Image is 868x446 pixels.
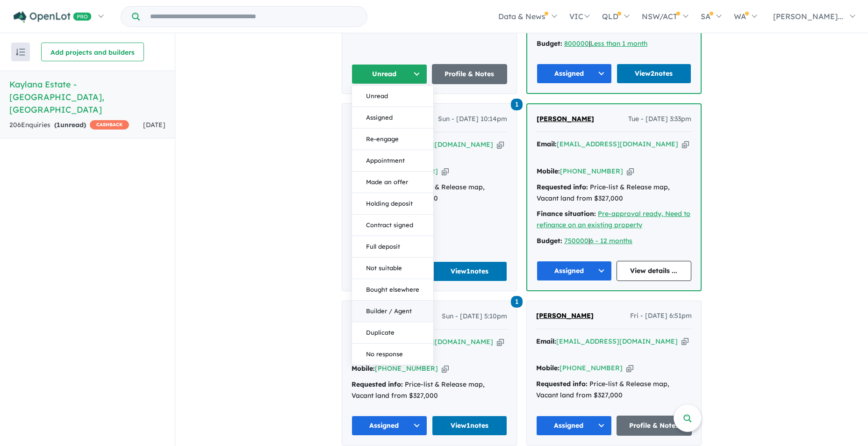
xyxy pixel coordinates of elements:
div: 206 Enquir ies [9,120,129,131]
input: Try estate name, suburb, builder or developer [142,7,365,27]
strong: Finance situation: [537,209,596,218]
a: [EMAIL_ADDRESS][DOMAIN_NAME] [556,337,678,345]
strong: Mobile: [352,364,375,373]
strong: Mobile: [537,167,560,175]
a: View1notes [432,261,508,281]
span: 1 [511,296,523,308]
a: [PHONE_NUMBER] [560,364,623,372]
button: Assigned [536,416,612,436]
a: View2notes [617,64,692,84]
strong: Mobile: [536,364,560,372]
a: [EMAIL_ADDRESS][DOMAIN_NAME] [557,140,678,148]
a: Less than 1 month [590,39,647,48]
strong: ( unread) [54,121,86,129]
span: 1 [511,99,523,110]
button: Re-engage [352,129,433,150]
button: Holding deposit [352,193,433,215]
div: | [537,236,691,247]
img: Openlot PRO Logo White [14,11,92,23]
button: Copy [627,166,634,176]
a: Profile & Notes [617,416,692,436]
button: Copy [442,166,449,176]
button: Not suitable [352,258,433,279]
strong: Requested info: [352,380,403,388]
a: 1 [511,98,523,110]
a: [PHONE_NUMBER] [560,167,623,175]
button: Builder / Agent [352,301,433,322]
div: Price-list & Release map, Vacant land from $327,000 [352,379,507,402]
strong: Email: [536,337,556,345]
a: 1 [511,295,523,308]
button: Full deposit [352,236,433,258]
button: Copy [497,337,504,347]
button: Unread [352,64,427,84]
button: Appointment [352,150,433,172]
div: Price-list & Release map, Vacant land from $327,000 [536,379,692,401]
strong: Requested info: [536,380,588,388]
button: Made an offer [352,172,433,193]
h5: Kaylana Estate - [GEOGRAPHIC_DATA] , [GEOGRAPHIC_DATA] [9,78,165,116]
button: Copy [682,139,689,149]
span: Sun - [DATE] 5:10pm [442,311,507,322]
button: Assigned [537,64,612,84]
button: Duplicate [352,322,433,344]
a: Pre-approval ready, Need to refinance on an existing property [537,209,690,229]
a: 6 - 12 months [590,237,632,245]
span: CASHBACK [90,120,129,129]
div: Price-list & Release map, Vacant land from $327,000 [537,182,691,204]
div: Unread [352,85,434,365]
button: Add projects and builders [41,43,144,61]
button: Unread [352,86,433,107]
button: Assigned [352,107,433,129]
a: [PERSON_NAME] [536,310,594,322]
span: [DATE] [143,121,165,129]
strong: Email: [537,140,557,148]
span: [PERSON_NAME] [536,311,594,320]
button: Contract signed [352,215,433,236]
strong: Budget: [537,237,562,245]
button: Assigned [352,416,427,436]
img: sort.svg [16,49,25,56]
button: No response [352,344,433,365]
button: Bought elsewhere [352,279,433,301]
span: Tue - [DATE] 3:33pm [628,114,691,125]
button: Copy [626,363,633,373]
div: | [537,38,691,50]
a: [PHONE_NUMBER] [375,364,438,373]
a: 800000 [564,39,589,48]
a: View details ... [617,261,692,281]
a: 750000 [564,237,588,245]
button: Copy [681,337,689,346]
span: [PERSON_NAME]... [773,12,843,21]
span: Sun - [DATE] 10:14pm [438,114,507,125]
a: View1notes [432,416,508,436]
span: Fri - [DATE] 6:51pm [630,310,692,322]
span: 1 [57,121,60,129]
a: Profile & Notes [432,64,508,84]
button: Copy [497,140,504,150]
button: Copy [442,364,449,374]
a: [PERSON_NAME] [537,114,594,125]
strong: Requested info: [537,183,588,191]
span: [PERSON_NAME] [537,115,594,123]
strong: Budget: [537,39,562,48]
button: Assigned [537,261,612,281]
